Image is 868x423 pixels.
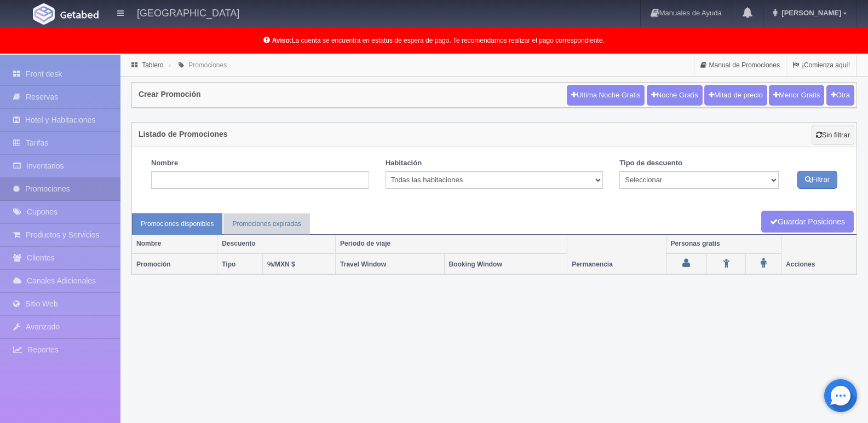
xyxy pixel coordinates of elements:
th: Personas gratis [666,235,781,253]
a: Promociones disponibles [132,213,222,235]
a: Manual de Promociones [694,55,786,76]
th: Tipo [217,253,263,274]
th: Periodo de viaje [336,235,567,253]
a: ¡Comienza aquí! [786,55,856,76]
th: Acciones [781,235,856,274]
h4: [GEOGRAPHIC_DATA] [137,5,239,19]
th: Booking Window [444,253,567,274]
a: Guardar Posiciones [761,211,854,233]
th: Travel Window [336,253,444,274]
b: Aviso: [272,37,292,44]
button: Otra [826,85,854,106]
th: %/MXN $ [263,253,336,274]
th: Nombre [132,235,217,253]
th: Descuento [217,235,336,253]
label: Nombre [151,158,178,169]
button: Filtrar [797,171,837,189]
a: Promociones [188,61,227,69]
button: Mitad de precio [704,85,767,106]
img: Getabed [33,3,55,25]
h4: Listado de Promociones [139,130,228,138]
h4: Crear Promoción [139,90,201,98]
th: Promoción [132,253,217,274]
a: Tablero [142,61,163,69]
th: Permanencia [567,235,666,274]
label: Habitación [386,158,422,169]
span: [PERSON_NAME] [779,9,841,17]
button: Noche Gratis [647,85,703,106]
label: Tipo de descuento [619,158,682,169]
button: Menor Gratis [769,85,824,106]
a: Promociones expiradas [223,213,309,235]
button: Ultima Noche Gratis [567,85,645,106]
img: Getabed [60,10,99,19]
a: Sin filtrar [812,125,854,146]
